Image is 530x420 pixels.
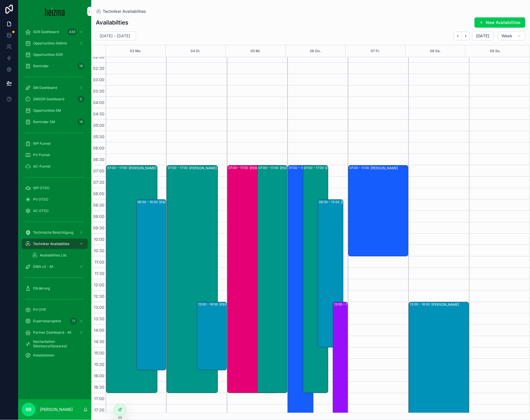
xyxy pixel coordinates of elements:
[100,33,130,39] h2: [DATE] – [DATE]
[33,64,49,68] span: Reminder
[22,262,88,272] a: DiBA v2 - All
[189,166,217,170] div: [PERSON_NAME]
[349,166,408,256] div: 07:00 – 11:00[PERSON_NAME]
[410,302,431,307] div: 13:00 – 18:00
[92,339,106,344] span: 14:30
[349,166,371,170] div: 07:00 – 11:00
[22,61,88,71] a: Reminder19
[92,203,106,207] span: 08:30
[454,32,462,40] button: Back
[33,120,55,124] span: Reminder SM
[303,166,328,393] div: 07:00 – 17:00[PERSON_NAME]
[33,164,50,169] span: AC-Funnel
[22,183,88,193] a: WP OTSO
[92,248,106,253] span: 10:30
[137,200,159,204] div: 08:30 – 16:00
[92,168,106,173] span: 07:00
[33,264,53,269] span: DiBA v2 - All
[92,305,106,310] span: 13:00
[29,250,88,260] a: Availabilities List
[92,146,106,150] span: 06:00
[498,31,525,40] button: Week
[198,302,219,307] div: 13:00 – 16:00
[167,166,218,393] div: 07:00 – 17:00[PERSON_NAME]
[304,166,325,170] div: 07:00 – 17:00
[371,166,398,170] div: [PERSON_NAME]
[22,239,88,249] a: Techniker Availabilties
[250,45,261,57] div: 05 Mi.
[70,318,77,325] div: 71
[250,166,278,170] div: [PERSON_NAME]
[333,302,348,416] div: 13:00 – 18:00
[33,30,59,34] span: SDR Dashboard
[168,166,189,170] div: 07:00 – 17:00
[92,385,106,390] span: 16:30
[93,351,106,356] span: 15:00
[33,197,48,202] span: PV OTSO
[22,150,88,160] a: PV-Funnel
[22,117,88,127] a: Reminder SM19
[371,45,380,57] button: 07 Fr.
[33,186,49,190] span: WP OTSO
[33,209,48,213] span: AC OTSO
[92,180,106,185] span: 07:30
[33,319,61,324] span: Expertenprojekte
[33,340,82,349] span: Nacharbeiten (Monteure/Gewerke)
[92,191,106,196] span: 08:00
[96,9,146,14] a: Techniker Availabilties
[472,31,493,40] button: [DATE]
[462,32,470,40] button: Next
[33,153,50,157] span: PV-Funnel
[92,111,106,116] span: 04:30
[258,166,280,170] div: 07:00 – 17:00
[106,166,157,393] div: 07:00 – 17:00[PERSON_NAME]
[129,166,156,170] div: [PERSON_NAME]
[92,100,106,105] span: 04:00
[228,166,250,170] div: 07:00 – 17:00
[258,166,287,393] div: 07:00 – 17:00[PERSON_NAME]
[475,17,525,28] button: New Availabilities
[288,166,313,416] div: 07:00 – 18:00[PERSON_NAME]
[40,253,66,258] span: Availabilities List
[22,328,88,338] a: Partner Dashboard - All
[341,200,365,205] div: [PERSON_NAME]
[490,45,501,57] button: 09 So.
[22,305,88,315] a: PV OTIF
[22,138,88,149] a: WP Funnel
[289,166,311,170] div: 07:00 – 18:00
[137,200,166,370] div: 08:30 – 16:00[PERSON_NAME]
[33,41,67,46] span: Opportunities (Admin
[92,89,106,93] span: 03:30
[96,19,128,26] h1: Availabilties
[22,27,88,37] a: SDR Dashboard433
[103,9,146,14] span: Techniker Availabilties
[92,225,106,230] span: 09:30
[92,374,106,378] span: 16:00
[45,7,65,16] img: App logo
[22,38,88,48] a: Opportunities (Admin
[476,33,489,38] span: [DATE]
[92,123,106,128] span: 05:00
[92,54,106,59] span: 02:00
[22,227,88,238] a: Technische Besichtigung
[430,45,441,57] button: 08 Sa.
[318,200,343,347] div: 08:30 – 15:00[PERSON_NAME]
[92,77,106,82] span: 03:00
[310,45,321,57] div: 06 Do.
[33,85,57,90] span: SM Dashboard
[92,282,106,287] span: 12:00
[22,83,88,93] a: SM Dashboard
[33,97,64,101] span: SMSDR Dashboard
[93,260,106,264] span: 11:00
[228,166,278,393] div: 07:00 – 17:00[PERSON_NAME]
[33,108,61,113] span: Opportunities SM
[22,339,88,349] a: Nacharbeiten (Monteure/Gewerke)
[22,105,88,116] a: Opportunities SM
[219,303,247,307] div: [PERSON_NAME]
[107,166,129,170] div: 07:00 – 17:00
[93,362,106,367] span: 15:30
